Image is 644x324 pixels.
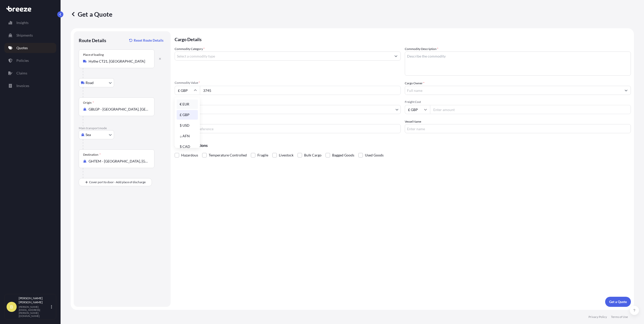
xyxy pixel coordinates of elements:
p: [PERSON_NAME][EMAIL_ADDRESS][PERSON_NAME][DOMAIN_NAME] [19,305,50,317]
p: Main transport mode [79,126,166,130]
input: Full name [405,86,622,95]
button: Select transport [79,78,114,87]
div: € EUR [177,99,198,109]
p: Special Conditions [175,143,631,147]
p: Get a Quote [71,10,112,18]
input: Type amount [200,86,401,95]
label: Vessel Name [405,119,421,124]
button: LCL [175,105,401,114]
input: Enter amount [430,105,631,114]
a: Terms of Use [611,315,628,319]
a: Shipments [4,30,56,40]
a: Privacy Policy [588,315,607,319]
a: Invoices [4,81,56,91]
button: Reset Route Details [127,36,166,44]
a: Quotes [4,43,56,53]
span: Livestock [279,151,293,159]
input: Select a commodity type [175,51,391,61]
p: Get a Quote [609,299,627,304]
span: Bulk Cargo [304,151,321,159]
div: Destination [83,153,101,157]
span: Commodity Value [175,81,401,85]
a: Claims [4,68,56,78]
input: Your internal reference [175,124,401,133]
button: Get a Quote [605,297,631,307]
input: Place of loading [89,59,148,64]
span: Freight Cost [405,100,631,104]
span: Fragile [257,151,268,159]
div: $ USD [177,121,198,130]
button: Show suggestions [622,86,631,95]
p: Cargo Details [175,31,631,46]
p: Insights [16,20,29,25]
div: Place of loading [83,53,104,57]
div: $ CAD [177,142,198,151]
p: Claims [16,71,27,76]
p: Invoices [16,83,29,88]
p: Reset Route Details [134,38,164,43]
span: Used Goods [365,151,384,159]
p: Policies [16,58,29,63]
input: Destination [89,159,148,164]
span: Road [86,80,94,85]
a: Policies [4,56,56,66]
p: Route Details [79,37,106,43]
button: Select transport [79,130,114,139]
label: Commodity Description [405,46,438,51]
span: B [10,304,13,309]
span: Cover port to door - Add place of discharge [89,180,146,185]
span: Bagged Goods [332,151,354,159]
label: Commodity Category [175,46,205,51]
div: £ GBP [177,110,198,120]
div: Origin [83,101,94,105]
p: [PERSON_NAME] [PERSON_NAME] [19,296,50,304]
div: ؋ AFN [177,131,198,141]
span: Temperature Controlled [209,151,247,159]
input: Origin [89,107,148,112]
button: Show suggestions [391,51,400,61]
button: Cover port to door - Add place of discharge [79,178,152,186]
label: Cargo Owner [405,81,424,86]
a: Insights [4,18,56,28]
p: Shipments [16,33,33,38]
p: Quotes [16,45,28,50]
span: Hazardous [181,151,198,159]
input: Enter name [405,124,631,133]
span: Sea [86,132,91,137]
